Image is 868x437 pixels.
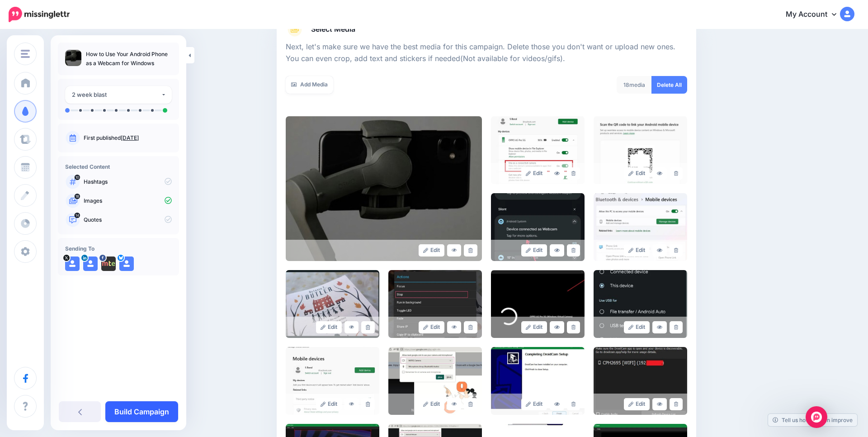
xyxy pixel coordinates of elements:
[594,347,687,415] img: a8cfd77af06bfc3c44e048147e4ab7a7_large.jpg
[491,347,585,415] img: 628956174e29d595345a3d00f9915473_large.jpg
[419,244,444,256] a: Edit
[624,244,650,256] a: Edit
[491,193,585,261] img: b285c4484c2077b4eaafdce3ca133c06_large.jpg
[491,116,585,184] img: abf1f1bb719750f2395cdaef780b7082_large.jpg
[75,194,80,199] span: 18
[594,270,687,338] img: d73dd9fc01dedd517136121887d3ac73_large.jpg
[316,398,342,410] a: Edit
[623,81,629,88] span: 18
[65,50,81,66] img: 6ac2e8a10bcca7ca4b3bad4375793c22_thumb.jpg
[286,270,379,338] img: 258aa1b81f058ff74b842c0b5e56a6df_large.jpg
[388,270,482,338] img: dc1af743bf7fd3735e17e955fc5c84db_large.jpg
[84,216,172,224] p: Quotes
[21,50,30,58] img: menu.png
[594,116,687,184] img: ee8b182be675532a26bc14089b261046_large.jpg
[65,163,172,170] h4: Selected Content
[121,134,139,141] a: [DATE]
[419,398,444,410] a: Edit
[84,134,172,142] p: First published
[9,7,70,22] img: Missinglettr
[286,76,333,94] a: Add Media
[84,197,172,205] p: Images
[83,256,98,271] img: user_default_image.png
[101,256,116,271] img: 310393109_477915214381636_3883985114093244655_n-bsa153274.png
[521,398,547,410] a: Edit
[617,76,652,94] div: media
[624,321,650,333] a: Edit
[316,321,342,333] a: Edit
[65,86,172,104] button: 2 week blast
[75,175,80,180] span: 10
[806,406,827,428] div: Open Intercom Messenger
[86,50,172,68] p: How to Use Your Android Phone as a Webcam for Windows
[65,245,172,252] h4: Sending To
[777,4,854,26] a: My Account
[651,76,687,94] a: Delete All
[419,321,444,333] a: Edit
[624,167,650,180] a: Edit
[521,321,547,333] a: Edit
[286,22,687,37] a: Select Media
[75,213,80,218] span: 14
[768,414,857,426] a: Tell us how we can improve
[624,398,650,410] a: Edit
[521,244,547,256] a: Edit
[594,193,687,261] img: a562ca1d33c73a991097beba9515d41f_large.jpg
[521,167,547,180] a: Edit
[119,256,134,271] img: user_default_image.png
[491,270,585,338] img: 6cb15fae9e81d0397d82afc1f606c29d_large.jpg
[286,347,379,415] img: 8e34c2f826a52dacf545cac6ff52629b_large.jpg
[72,90,161,100] div: 2 week blast
[286,116,482,261] img: 6ac2e8a10bcca7ca4b3bad4375793c22_large.jpg
[84,178,172,186] p: Hashtags
[311,23,355,35] span: Select Media
[388,347,482,415] img: aa1df65e05f729611aa0d24148de9b76_large.jpg
[65,256,80,271] img: user_default_image.png
[286,41,687,65] p: Next, let's make sure we have the best media for this campaign. Delete those you don't want or up...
